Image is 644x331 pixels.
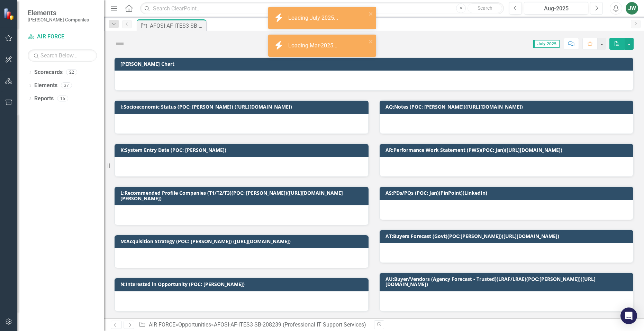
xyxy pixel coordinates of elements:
div: 15 [57,95,68,101]
h3: AT:Buyers Forecast (Govt)(POC:[PERSON_NAME])([URL][DOMAIN_NAME]) [386,233,630,239]
h3: [PERSON_NAME] Chart [120,61,630,66]
a: AIR FORCE [149,321,175,328]
div: Loading Mar-2025... [288,42,339,50]
h3: AQ:Notes (POC: [PERSON_NAME])([URL][DOMAIN_NAME]) [386,104,630,109]
div: Open Intercom Messenger [620,307,637,324]
a: Elements [34,82,57,90]
a: Opportunities [178,321,211,328]
input: Search ClearPoint... [140,2,504,15]
div: » » [139,321,369,329]
h3: M:Acquisition Strategy (POC: [PERSON_NAME]) ([URL][DOMAIN_NAME]) [120,239,365,244]
img: ClearPoint Strategy [3,8,16,20]
h3: I:Socioeconomic Status (POC: [PERSON_NAME]) ([URL][DOMAIN_NAME]) [120,104,365,109]
button: Aug-2025 [524,2,588,15]
h3: AS:PDs/PQs (POC: Jan)(PinPoint)(LinkedIn) [386,190,630,195]
button: Search [468,3,502,13]
a: Scorecards [34,68,63,76]
h3: K:System Entry Date (POC: [PERSON_NAME]) [120,147,365,153]
button: JW [626,2,638,15]
span: July-2025 [533,40,560,48]
button: close [369,10,373,18]
div: AFOSI-AF-ITES3 SB-208239 (Professional IT Support Services) [150,21,204,30]
div: 22 [66,70,77,75]
span: Search [478,5,492,11]
h3: AR:Performance Work Statement (PWS)(POC: Jan)([URL][DOMAIN_NAME]) [386,147,630,153]
h3: AU:Buyer/Vendors (Agency Forecast - Trusted)(LRAF/LRAE)(POC:[PERSON_NAME])([URL][DOMAIN_NAME]) [386,276,630,287]
div: 37 [61,83,72,89]
h3: L:Recommended Profile Companies (T1/T2/T3)(POC: [PERSON_NAME])([URL][DOMAIN_NAME][PERSON_NAME]) [120,190,365,201]
div: AFOSI-AF-ITES3 SB-208239 (Professional IT Support Services) [214,321,366,328]
h3: N:Interested in Opportunity (POC: [PERSON_NAME]) [120,282,365,287]
span: Elements [28,9,89,17]
input: Search Below... [28,49,97,62]
a: AIR FORCE [28,33,97,41]
div: Aug-2025 [526,4,586,13]
div: Loading July-2025... [288,14,340,22]
a: Reports [34,95,54,103]
small: [PERSON_NAME] Companies [28,17,89,22]
button: close [369,37,373,45]
img: Not Defined [114,38,125,49]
